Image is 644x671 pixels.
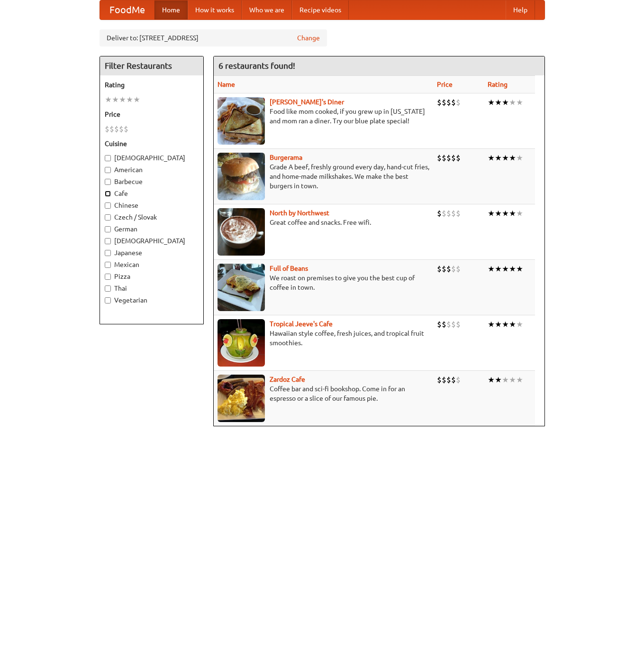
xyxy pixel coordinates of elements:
[154,0,188,19] a: Home
[105,167,111,173] input: American
[437,97,442,108] li: $
[488,81,508,88] a: Rating
[105,177,199,186] label: Barbecue
[270,98,344,106] a: [PERSON_NAME]'s Diner
[509,375,516,385] li: ★
[105,214,111,221] input: Czech / Slovak
[270,265,308,272] b: Full of Beans
[105,250,111,256] input: Japanese
[509,264,516,274] li: ★
[502,375,509,385] li: ★
[105,189,199,198] label: Cafe
[516,97,523,108] li: ★
[105,238,111,244] input: [DEMOGRAPHIC_DATA]
[297,33,320,43] a: Change
[105,297,111,303] input: Vegetarian
[509,97,516,108] li: ★
[437,375,442,385] li: $
[105,155,111,161] input: [DEMOGRAPHIC_DATA]
[456,97,461,108] li: $
[446,97,451,108] li: $
[105,236,199,246] label: [DEMOGRAPHIC_DATA]
[509,153,516,163] li: ★
[456,375,461,385] li: $
[218,97,265,145] img: sallys.jpg
[509,208,516,219] li: ★
[437,153,442,163] li: $
[105,248,199,257] label: Japanese
[105,191,111,197] input: Cafe
[502,97,509,108] li: ★
[488,319,495,330] li: ★
[488,375,495,385] li: ★
[451,264,456,274] li: $
[105,179,111,185] input: Barbecue
[119,124,124,134] li: $
[446,319,451,330] li: $
[456,264,461,274] li: $
[105,139,199,148] h5: Cuisine
[133,94,140,105] li: ★
[105,110,199,119] h5: Price
[218,61,295,70] ng-pluralize: 6 restaurants found!
[509,319,516,330] li: ★
[105,153,199,163] label: [DEMOGRAPHIC_DATA]
[516,208,523,219] li: ★
[437,319,442,330] li: $
[105,165,199,175] label: American
[451,208,456,219] li: $
[100,29,327,46] div: Deliver to: [STREET_ADDRESS]
[124,124,128,134] li: $
[451,319,456,330] li: $
[437,208,442,219] li: $
[446,375,451,385] li: $
[105,226,111,232] input: German
[105,224,199,234] label: German
[242,0,292,19] a: Who we are
[218,162,429,191] p: Grade A beef, freshly ground every day, hand-cut fries, and home-made milkshakes. We make the bes...
[100,56,203,75] h4: Filter Restaurants
[105,262,111,268] input: Mexican
[105,202,111,209] input: Chinese
[218,153,265,200] img: burgerama.jpg
[442,319,446,330] li: $
[270,209,329,217] b: North by Northwest
[446,153,451,163] li: $
[105,212,199,222] label: Czech / Slovak
[188,0,242,19] a: How it works
[442,97,446,108] li: $
[218,375,265,422] img: zardoz.jpg
[488,97,495,108] li: ★
[495,264,502,274] li: ★
[437,264,442,274] li: $
[105,272,199,281] label: Pizza
[218,329,429,348] p: Hawaiian style coffee, fresh juices, and tropical fruit smoothies.
[442,153,446,163] li: $
[437,81,453,88] a: Price
[451,153,456,163] li: $
[502,208,509,219] li: ★
[446,264,451,274] li: $
[105,295,199,305] label: Vegetarian
[495,319,502,330] li: ★
[100,0,154,19] a: FoodMe
[502,153,509,163] li: ★
[218,319,265,367] img: jeeves.jpg
[218,81,235,88] a: Name
[270,154,302,161] a: Burgerama
[270,376,305,383] a: Zardoz Cafe
[105,201,199,210] label: Chinese
[109,124,114,134] li: $
[488,208,495,219] li: ★
[218,218,429,227] p: Great coffee and snacks. Free wifi.
[218,264,265,311] img: beans.jpg
[105,284,199,293] label: Thai
[516,264,523,274] li: ★
[218,107,429,126] p: Food like mom cooked, if you grew up in [US_STATE] and mom ran a diner. Try our blue plate special!
[456,208,461,219] li: $
[218,208,265,256] img: north.jpg
[495,153,502,163] li: ★
[446,208,451,219] li: $
[502,319,509,330] li: ★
